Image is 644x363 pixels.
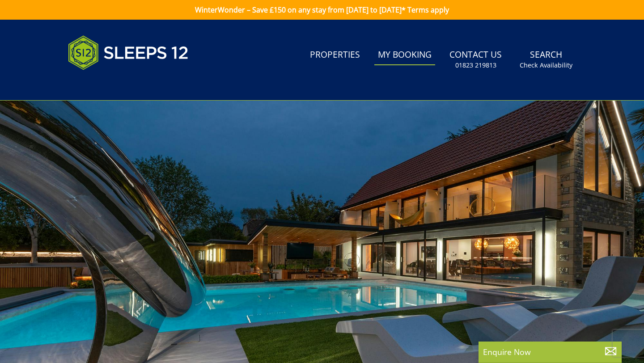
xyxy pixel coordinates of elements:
iframe: Customer reviews powered by Trustpilot [64,80,157,88]
a: Contact Us01823 219813 [446,45,505,74]
small: 01823 219813 [455,61,496,70]
a: Properties [306,45,364,65]
a: SearchCheck Availability [516,45,576,74]
p: Enquire Now [483,346,617,358]
a: My Booking [374,45,435,65]
img: Sleeps 12 [68,30,189,75]
small: Check Availability [520,61,572,70]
